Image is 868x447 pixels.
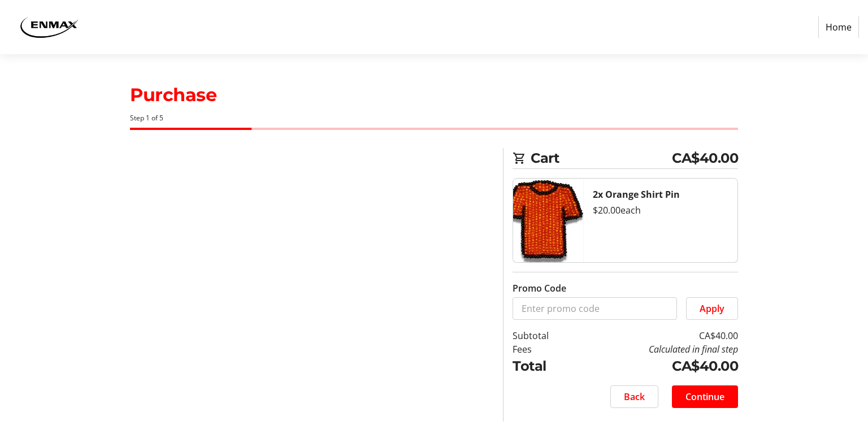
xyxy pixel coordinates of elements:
[578,329,738,342] td: CA$40.00
[818,16,859,38] a: Home
[578,342,738,356] td: Calculated in final step
[672,148,738,168] span: CA$40.00
[513,297,677,320] input: Enter promo code
[686,297,738,320] button: Apply
[672,385,738,408] button: Continue
[513,342,578,356] td: Fees
[578,356,738,376] td: CA$40.00
[685,390,724,403] span: Continue
[513,179,584,262] img: Orange Shirt Pin
[610,385,658,408] button: Back
[9,5,89,50] img: ENMAX 's Logo
[130,113,738,123] div: Step 1 of 5
[130,81,738,109] h1: Purchase
[593,188,680,201] strong: 2x Orange Shirt Pin
[513,281,566,295] label: Promo Code
[593,203,728,217] div: $20.00 each
[513,329,578,342] td: Subtotal
[700,302,724,315] span: Apply
[531,148,672,168] span: Cart
[513,356,578,376] td: Total
[624,390,645,403] span: Back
